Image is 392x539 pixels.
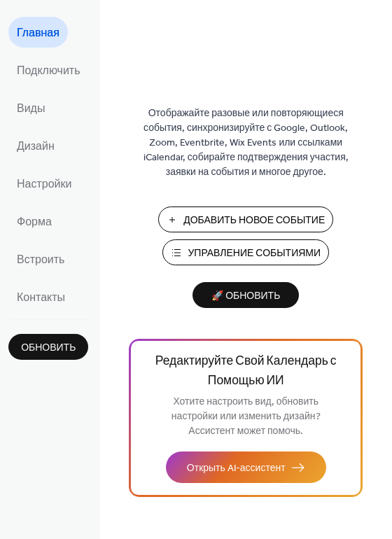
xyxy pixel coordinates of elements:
[8,281,73,312] a: Контакты
[162,239,329,265] button: Управление Событиями
[192,282,299,308] button: 🚀 Обновить
[150,352,342,391] span: Редактируйте Свой Календарь с Помощью ИИ
[188,246,321,261] span: Управление Событиями
[17,98,45,120] span: Виды
[17,249,64,272] span: Встроить
[8,55,88,85] a: Подключить
[17,174,71,196] span: Настройки
[21,341,76,356] span: Обновить
[17,22,59,45] span: Главная
[8,244,73,274] a: Встроить
[17,136,55,158] span: Дизайн
[17,287,65,309] span: Контакты
[8,92,53,123] a: Виды
[17,60,80,83] span: Подключить
[8,130,63,161] a: Дизайн
[166,451,326,483] button: Открыть AI-ассистент
[130,106,361,180] span: Отображайте разовые или повторяющиеся события, синхронизируйте с Google, Outlook, Zoom, Eventbrit...
[17,211,52,234] span: Форма
[183,213,325,228] span: Добавить Новое Событие
[201,287,290,306] span: 🚀 Обновить
[187,461,286,476] span: Открыть AI-ассистент
[8,17,68,48] a: Главная
[171,393,321,441] span: Хотите настроить вид, обновить настройки или изменить дизайн? Ассистент может помочь.
[8,168,80,199] a: Настройки
[8,334,88,360] button: Обновить
[158,206,333,232] button: Добавить Новое Событие
[8,206,60,237] a: Форма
